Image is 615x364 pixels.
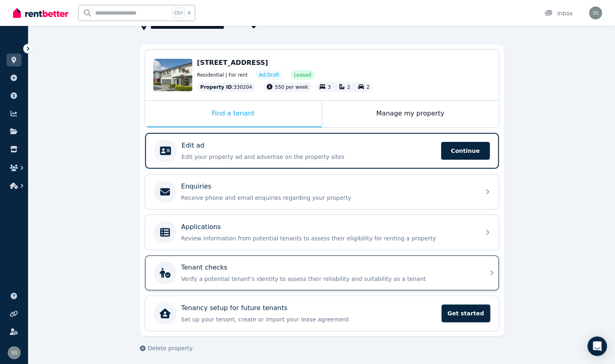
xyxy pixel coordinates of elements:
button: Delete property [140,344,193,352]
div: Find a tenant [145,101,322,127]
span: Get started [441,304,490,322]
span: Delete property [148,344,193,352]
p: Review information from potential tenants to assess their eligibility for renting a property [181,234,476,242]
a: Tenancy setup for future tenantsSet up your tenant, create or import your lease agreementGet started [145,296,499,331]
span: Ad: Draft [259,72,279,78]
a: ApplicationsReview information from potential tenants to assess their eligibility for renting a p... [145,215,499,250]
span: 550 per week [275,84,308,90]
p: Enquiries [181,182,211,191]
p: Set up your tenant, create or import your lease agreement [181,315,437,323]
a: EnquiriesReceive phone and email enquiries regarding your property [145,174,499,209]
img: Scott Smith [8,346,21,359]
div: Inbox [544,9,573,17]
p: Verify a potential tenant's identity to assess their reliability and suitability as a tenant [181,275,476,283]
span: 3 [328,84,331,90]
p: Edit your property ad and advertise on the property sites [182,153,436,161]
a: Edit adEdit your property ad and advertise on the property sitesContinue [145,133,499,169]
span: 2 [347,84,350,90]
div: Open Intercom Messenger [587,336,607,356]
span: Property ID [200,84,232,90]
span: Ctrl [172,8,185,18]
a: Tenant checksVerify a potential tenant's identity to assess their reliability and suitability as ... [145,255,499,290]
p: Receive phone and email enquiries regarding your property [181,194,476,202]
img: RentBetter [13,7,68,19]
p: Edit ad [182,141,204,150]
span: Leased [294,72,311,78]
p: Tenant checks [181,263,228,272]
p: Applications [181,222,221,232]
span: 2 [366,84,369,90]
span: [STREET_ADDRESS] [197,59,268,66]
div: Manage my property [322,101,499,127]
span: Continue [441,142,490,160]
p: Tenancy setup for future tenants [181,303,287,313]
img: Scott Smith [589,6,602,19]
span: k [188,10,191,16]
div: : 330204 [197,82,256,92]
span: Residential | For rent [197,72,248,78]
